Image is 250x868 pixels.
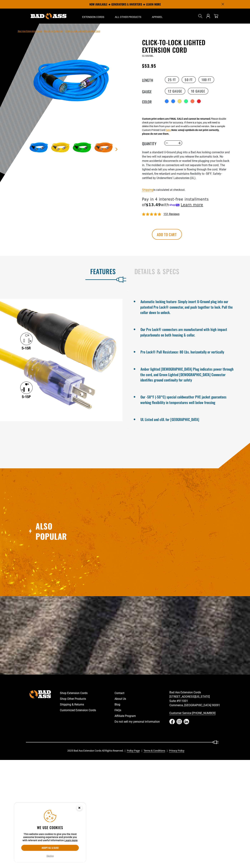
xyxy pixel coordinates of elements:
p: Bad Ass Extension Cords [STREET_ADDRESS][US_STATE] Suite #911001 Commerce, [GEOGRAPHIC_DATA] 90091 [169,690,224,707]
img: blue [28,138,49,158]
span: nsert a standard U-Ground plug into a Bad Ass locking connector and the two will not separate unt... [142,151,230,180]
span: CL12025BL [142,55,153,57]
li: Pro Lock® Pull Resistance: 80 Lbs. horizontally or vertically [140,348,238,355]
span: › [43,30,43,33]
button: Accept all & close [21,845,79,851]
a: Blog [115,702,169,707]
legend: Length [142,77,160,82]
li: Automatic locking feature: Simply insert U-Ground plug into our patented Pro Lock® connector, and... [140,298,238,315]
span: All Other Products [115,15,141,19]
legend: Gauge [142,89,160,93]
div: I [142,150,230,184]
a: Customer Service [PHONE_NUMBER] [169,710,224,716]
a: Policy Page [125,749,140,753]
span: 151 reviews [164,212,179,216]
strong: Note: emoji symbols do not print correctly, please do not use them. [142,129,219,135]
button: Add to cart [152,229,182,240]
span: Click-to-Lock Lighted Extension Cord [65,30,100,33]
a: Affiliate Program [115,713,169,719]
summary: Search [197,13,203,19]
div: is calculated at checkout. [142,187,230,192]
label: 10 Gauge [188,88,208,94]
li: Our Pro Lock® connectors are manufactured with high impact polycarbonate on both housing & collar. [140,326,238,338]
nav: breadcrumbs [18,29,100,33]
h2: Details & Specs [134,268,243,275]
img: blue [28,39,115,125]
a: Shipping & Returns [60,702,115,707]
img: yellow [50,138,71,158]
div: Please double check your custom print for accuracy. If there is a typo, you will need to delete t... [142,117,226,136]
summary: Extension Cords [77,9,110,24]
a: Shop Other Products [60,696,115,702]
span: 4.87 stars [142,213,162,216]
a: Learn more [65,839,78,842]
p: This website uses cookies to give you the most awesome browsing experience and provide you with r... [21,833,79,842]
summary: All Other Products [110,9,147,24]
div: 2025 Bad Ass Extension Cords All Rights Reserved. [67,749,187,753]
li: Our -58°F (-50°C) special coldweather PVC jacket guarantees working flexibility in temperatures w... [140,393,238,405]
a: Privacy Policy [168,749,184,753]
summary: Apparel [147,9,168,24]
aside: Cookie Consent [14,803,86,862]
h1: Click-to-Lock Lighted Extension Cord [142,39,230,54]
a: FAQs [115,707,169,713]
legend: Color [142,99,160,104]
label: 50 FT [182,76,196,83]
a: About Us [115,696,169,702]
label: 12 Gauge [165,88,185,94]
li: Amber lighted [DEMOGRAPHIC_DATA] Plug indicates power through the cord, and Green Lighted [DEMOGR... [140,365,238,383]
a: Terms & Conditions [142,749,165,753]
h2: We use cookies [21,825,79,830]
h2: Features [8,268,116,275]
a: Bad Ass Extension Cords [18,30,42,33]
img: Bad Ass Extension Cords [29,690,51,698]
label: 25 FT [165,76,179,83]
a: Return to Collection [44,30,63,33]
a: Customized Extension Cords [60,707,115,713]
span: Apparel [152,15,163,19]
label: Quantity [142,141,160,145]
a: Next [115,148,118,151]
a: Do not sell my personal information [115,719,169,725]
a: Shop Extension Cords [60,690,115,696]
h2: Also Popular [36,521,78,541]
span: › [64,30,65,33]
li: UL Listed and cUL for [GEOGRAPHIC_DATA] [140,416,238,422]
strong: Custom print orders are FINAL SALE and cannot be returned. [142,117,211,120]
button: here [166,128,171,132]
img: orange [93,138,114,158]
a: Contact [115,690,169,696]
button: Decline [46,854,55,858]
img: Bad Ass Extension Cords [31,13,66,19]
span: $53.95 [142,63,156,69]
span: Extension Cords [82,15,104,19]
label: 100 FT [198,76,214,83]
a: Shipping [142,188,153,191]
img: green [72,138,92,158]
